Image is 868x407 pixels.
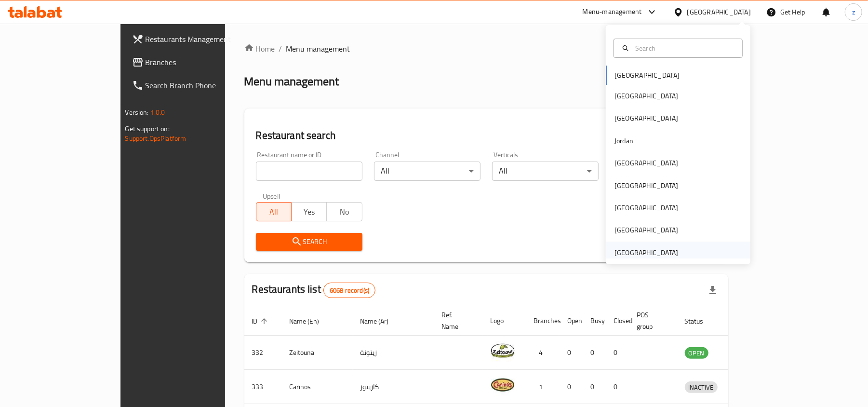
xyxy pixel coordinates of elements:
[614,158,678,168] div: [GEOGRAPHIC_DATA]
[614,136,633,146] div: Jordan
[631,43,736,54] input: Search
[361,315,401,327] span: Name (Ar)
[256,128,717,143] h2: Restaurant search
[260,205,288,219] span: All
[244,43,729,54] nav: breadcrumb
[614,247,678,258] div: [GEOGRAPHIC_DATA]
[492,162,599,181] div: All
[125,106,149,119] span: Version:
[526,306,560,336] th: Branches
[256,233,362,251] button: Search
[295,205,323,219] span: Yes
[614,180,678,191] div: [GEOGRAPHIC_DATA]
[614,113,678,123] div: [GEOGRAPHIC_DATA]
[252,315,270,327] span: ID
[526,370,560,404] td: 1
[252,282,376,298] h2: Restaurants list
[124,74,266,97] a: Search Branch Phone
[282,336,353,370] td: Zeitouna
[264,236,355,248] span: Search
[614,203,678,213] div: [GEOGRAPHIC_DATA]
[491,373,515,397] img: Carinos
[263,192,280,199] label: Upsell
[560,370,583,404] td: 0
[560,336,583,370] td: 0
[701,279,724,302] div: Export file
[606,336,629,370] td: 0
[526,336,560,370] td: 4
[282,370,353,404] td: Carinos
[326,202,362,221] button: No
[685,382,718,393] span: INACTIVE
[583,6,642,18] div: Menu-management
[146,33,258,45] span: Restaurants Management
[256,162,362,181] input: Search for restaurant name or ID..
[286,43,350,54] span: Menu management
[637,309,666,332] span: POS group
[374,162,481,181] div: All
[256,202,292,221] button: All
[583,306,606,336] th: Busy
[606,370,629,404] td: 0
[442,309,471,332] span: Ref. Name
[324,286,375,295] span: 6068 record(s)
[614,225,678,235] div: [GEOGRAPHIC_DATA]
[150,106,165,119] span: 1.0.0
[291,202,327,221] button: Yes
[124,27,266,51] a: Restaurants Management
[323,283,375,298] div: Total records count
[606,306,629,336] th: Closed
[146,56,258,68] span: Branches
[290,315,332,327] span: Name (En)
[125,132,187,145] a: Support.OpsPlatform
[353,370,434,404] td: كارينوز
[491,339,515,363] img: Zeitouna
[685,315,716,327] span: Status
[583,336,606,370] td: 0
[353,336,434,370] td: زيتونة
[560,306,583,336] th: Open
[583,370,606,404] td: 0
[614,91,678,101] div: [GEOGRAPHIC_DATA]
[125,122,170,135] span: Get support on:
[483,306,526,336] th: Logo
[279,43,282,54] li: /
[124,51,266,74] a: Branches
[852,7,855,17] span: z
[244,74,339,89] h2: Menu management
[331,205,358,219] span: No
[685,348,708,359] span: OPEN
[146,80,258,91] span: Search Branch Phone
[687,7,751,17] div: [GEOGRAPHIC_DATA]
